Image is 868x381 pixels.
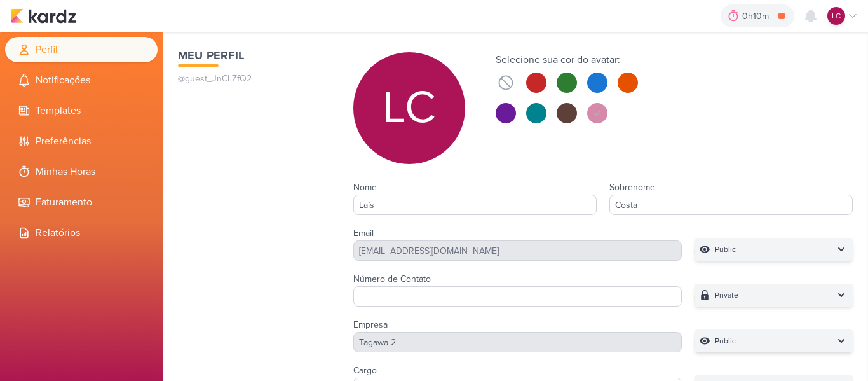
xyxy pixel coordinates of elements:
div: Selecione sua cor do avatar: [496,52,638,67]
label: Cargo [353,365,377,376]
p: Public [715,243,736,256]
p: LC [383,85,436,131]
li: Minhas Horas [5,159,158,184]
li: Faturamento [5,190,158,215]
p: Public [715,335,736,347]
div: 0h10m [742,10,773,23]
label: Sobrenome [609,182,655,193]
li: Templates [5,98,158,123]
div: Laís Costa [827,7,845,25]
button: Public [695,329,853,352]
p: LC [832,10,841,22]
div: [EMAIL_ADDRESS][DOMAIN_NAME] [353,240,682,261]
li: Notificações [5,67,158,93]
p: Private [715,289,738,301]
label: Email [353,228,374,239]
button: Public [695,238,853,261]
label: Empresa [353,319,388,330]
h1: Meu Perfil [178,47,328,64]
li: Preferências [5,128,158,154]
label: Nome [353,182,377,193]
li: Perfil [5,37,158,62]
button: Private [695,284,853,307]
div: Laís Costa [353,52,465,164]
p: @guest_JnCLZfQ2 [178,72,328,85]
li: Relatórios [5,220,158,246]
img: kardz.app [10,8,76,24]
label: Número de Contato [353,274,431,284]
